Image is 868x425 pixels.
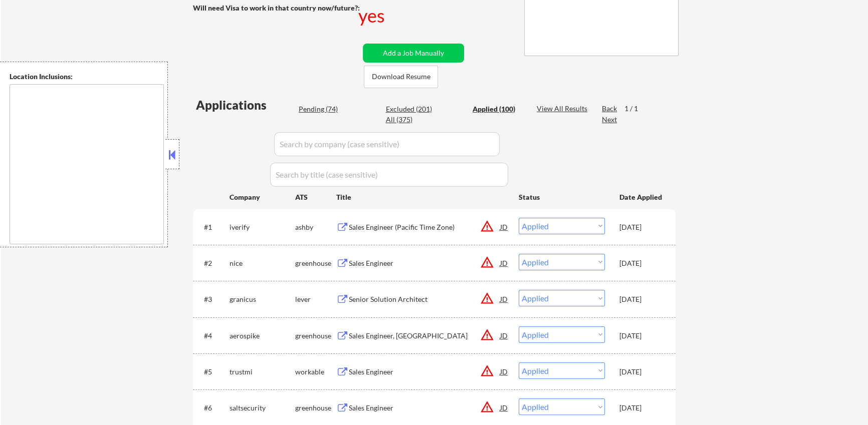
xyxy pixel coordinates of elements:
[480,291,494,305] button: warning_amber
[480,328,494,342] button: warning_amber
[295,367,336,377] div: workable
[473,104,523,114] div: Applied (100)
[204,258,222,268] div: #2
[619,331,664,341] div: [DATE]
[480,219,494,233] button: warning_amber
[295,331,336,341] div: greenhouse
[204,367,222,377] div: #5
[295,258,336,268] div: greenhouse
[295,403,336,413] div: greenhouse
[230,403,295,413] div: saltsecurity
[519,188,605,206] div: Status
[204,403,222,413] div: #6
[385,115,436,125] div: All (375)
[230,331,295,341] div: aerospike
[480,255,494,269] button: warning_amber
[480,400,494,414] button: warning_amber
[204,294,222,304] div: #3
[196,99,295,111] div: Applications
[299,104,349,114] div: Pending (74)
[624,104,647,114] div: 1 / 1
[230,258,295,268] div: nice
[385,104,436,114] div: Excluded (201)
[619,367,664,377] div: [DATE]
[537,104,590,114] div: View All Results
[349,331,500,341] div: Sales Engineer, [GEOGRAPHIC_DATA]
[295,294,336,304] div: lever
[499,218,509,236] div: JD
[349,294,500,304] div: Senior Solution Architect
[336,192,509,202] div: Title
[358,3,387,28] div: yes
[274,132,500,156] input: Search by company (case sensitive)
[295,222,336,232] div: ashby
[602,115,618,125] div: Next
[193,4,360,12] strong: Will need Visa to work in that country now/future?:
[619,403,664,413] div: [DATE]
[204,331,222,341] div: #4
[619,222,664,232] div: [DATE]
[619,192,664,202] div: Date Applied
[499,290,509,308] div: JD
[602,104,618,114] div: Back
[364,66,438,88] button: Download Resume
[363,44,464,63] button: Add a Job Manually
[499,326,509,344] div: JD
[295,192,336,202] div: ATS
[480,364,494,378] button: warning_amber
[204,222,222,232] div: #1
[619,294,664,304] div: [DATE]
[230,294,295,304] div: granicus
[230,222,295,232] div: iverify
[499,254,509,272] div: JD
[349,403,500,413] div: Sales Engineer
[270,163,508,187] input: Search by title (case sensitive)
[499,362,509,380] div: JD
[349,367,500,377] div: Sales Engineer
[349,258,500,268] div: Sales Engineer
[619,258,664,268] div: [DATE]
[349,222,500,232] div: Sales Engineer (Pacific Time Zone)
[499,398,509,416] div: JD
[230,367,295,377] div: trustmi
[10,72,164,82] div: Location Inclusions:
[230,192,295,202] div: Company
